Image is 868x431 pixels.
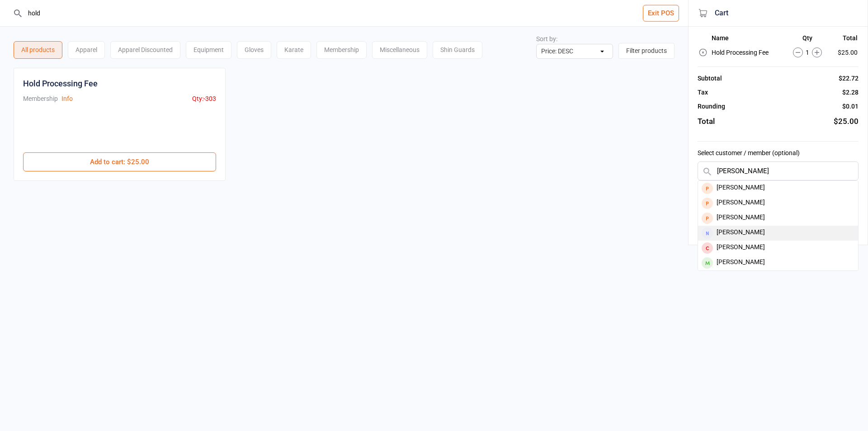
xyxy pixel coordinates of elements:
button: Filter products [618,43,675,59]
div: All products [14,41,62,59]
div: [PERSON_NAME] [698,226,858,241]
div: $2.28 [842,88,859,97]
div: Subtotal [698,74,722,83]
div: [PERSON_NAME] [698,241,858,256]
div: Hold Processing Fee [23,77,98,90]
label: Sort by: [536,35,557,43]
div: [PERSON_NAME] [698,256,858,270]
div: Rounding [698,102,725,111]
th: Name [712,34,784,45]
div: Membership [23,94,58,104]
div: Equipment [186,41,231,59]
th: Qty [784,34,830,45]
button: Info [61,94,73,104]
button: Exit POS [643,5,679,22]
div: Membership [316,41,367,59]
div: $25.00 [834,116,859,128]
div: [PERSON_NAME] [698,211,858,226]
div: $0.01 [842,102,859,111]
div: $22.72 [839,74,859,83]
td: Hold Processing Fee [712,46,784,59]
div: Qty: -303 [192,94,216,104]
th: Total [831,34,858,45]
div: Miscellaneous [372,41,427,59]
div: Karate [277,41,311,59]
div: [PERSON_NAME] [698,196,858,211]
label: Select customer / member (optional) [698,148,859,158]
div: Tax [698,88,708,97]
td: $25.00 [831,46,858,59]
div: Shin Guards [433,41,482,59]
div: 1 [784,47,830,57]
div: Total [698,116,715,128]
div: [PERSON_NAME] [698,181,858,196]
div: Apparel Discounted [110,41,180,59]
button: Add to cart: $25.00 [23,152,216,171]
div: Apparel [68,41,105,59]
input: Search by name or scan member number [698,161,859,180]
div: Gloves [237,41,271,59]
